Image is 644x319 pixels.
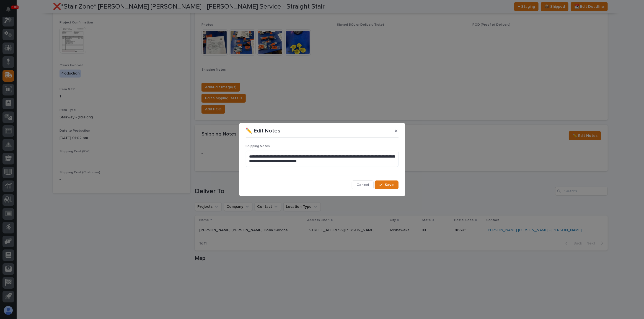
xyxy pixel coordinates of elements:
button: Cancel [352,180,374,189]
p: ✏️ Edit Notes [246,127,281,134]
button: Save [375,180,398,189]
span: Cancel [356,182,369,187]
span: Shipping Notes [246,145,270,148]
span: Save [385,182,394,187]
